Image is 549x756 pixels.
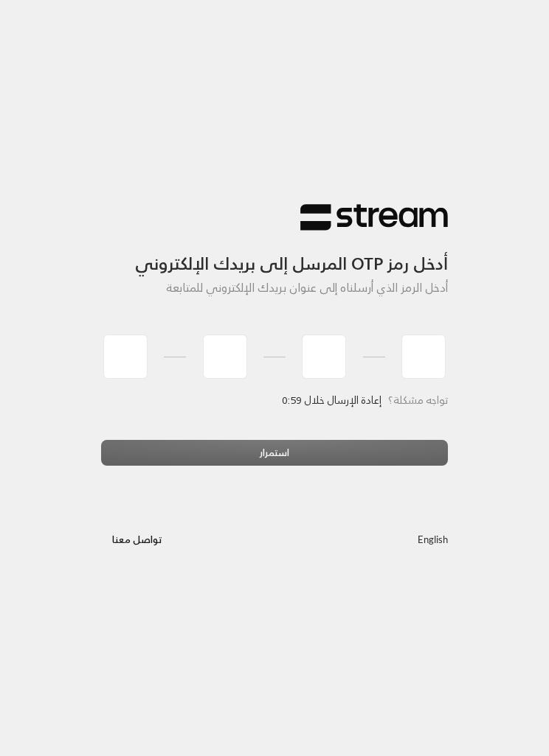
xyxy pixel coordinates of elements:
[388,391,448,409] span: تواجه مشكلة؟
[101,531,173,548] a: تواصل معنا
[418,528,448,553] a: English
[101,231,448,274] h3: أدخل رمز OTP المرسل إلى بريدك الإلكتروني
[101,281,448,295] h5: أدخل الرمز الذي أرسلناه إلى عنوان بريدك الإلكتروني للمتابعة
[101,528,173,553] button: تواصل معنا
[283,391,381,409] span: إعادة الإرسال خلال 0:59
[300,203,448,232] img: Stream Logo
